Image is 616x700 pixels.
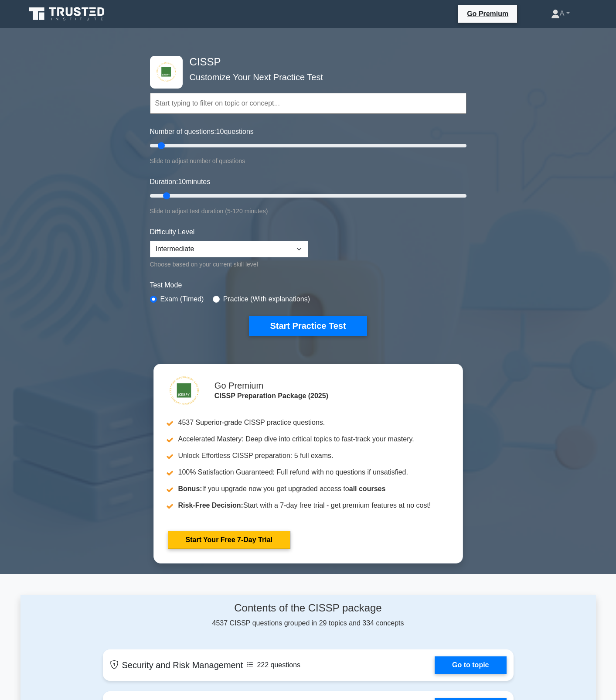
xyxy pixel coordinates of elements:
[150,227,195,237] label: Difficulty Level
[216,128,224,135] span: 10
[150,126,254,137] label: Number of questions: questions
[530,5,591,22] a: A
[150,156,466,166] div: Slide to adjust number of questions
[150,280,466,290] label: Test Mode
[462,8,514,19] a: Go Premium
[103,602,514,615] h4: Contents of the CISSP package
[249,316,367,336] button: Start Practice Test
[150,259,308,270] div: Choose based on your current skill level
[150,206,466,216] div: Slide to adjust test duration (5-120 minutes)
[150,177,211,187] label: Duration: minutes
[168,531,290,549] a: Start Your Free 7-Day Trial
[186,56,424,68] h4: CISSP
[435,656,506,674] a: Go to topic
[178,178,186,185] span: 10
[103,602,514,628] div: 4537 CISSP questions grouped in 29 topics and 334 concepts
[160,294,204,304] label: Exam (Timed)
[223,294,310,304] label: Practice (With explanations)
[150,93,466,114] input: Start typing to filter on topic or concept...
